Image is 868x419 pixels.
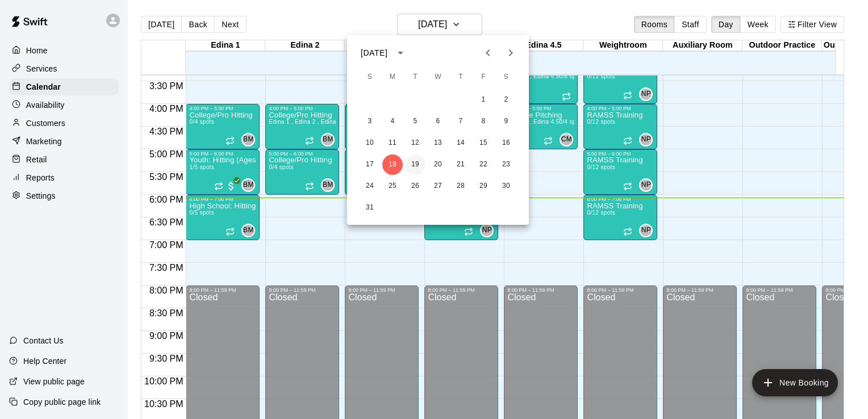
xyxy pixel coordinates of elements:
[496,90,516,110] button: 2
[473,133,494,153] button: 15
[360,176,380,196] button: 24
[428,66,448,89] span: Wednesday
[473,154,494,175] button: 22
[450,111,471,132] button: 7
[360,111,380,132] button: 3
[360,154,380,175] button: 17
[450,133,471,153] button: 14
[428,176,448,196] button: 27
[496,133,516,153] button: 16
[360,198,380,218] button: 31
[382,154,403,175] button: 18
[382,111,403,132] button: 4
[382,66,403,89] span: Monday
[450,66,471,89] span: Thursday
[473,176,494,196] button: 29
[450,154,471,175] button: 21
[391,43,410,62] button: calendar view is open, switch to year view
[450,176,471,196] button: 28
[428,133,448,153] button: 13
[405,176,425,196] button: 26
[477,41,499,64] button: Previous month
[428,154,448,175] button: 20
[496,176,516,196] button: 30
[405,111,425,132] button: 5
[360,133,380,153] button: 10
[473,66,494,89] span: Friday
[496,66,516,89] span: Saturday
[499,41,522,64] button: Next month
[360,66,380,89] span: Sunday
[361,47,387,59] div: [DATE]
[405,133,425,153] button: 12
[382,133,403,153] button: 11
[382,176,403,196] button: 25
[473,90,494,110] button: 1
[405,154,425,175] button: 19
[496,111,516,132] button: 9
[473,111,494,132] button: 8
[496,154,516,175] button: 23
[428,111,448,132] button: 6
[405,66,425,89] span: Tuesday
